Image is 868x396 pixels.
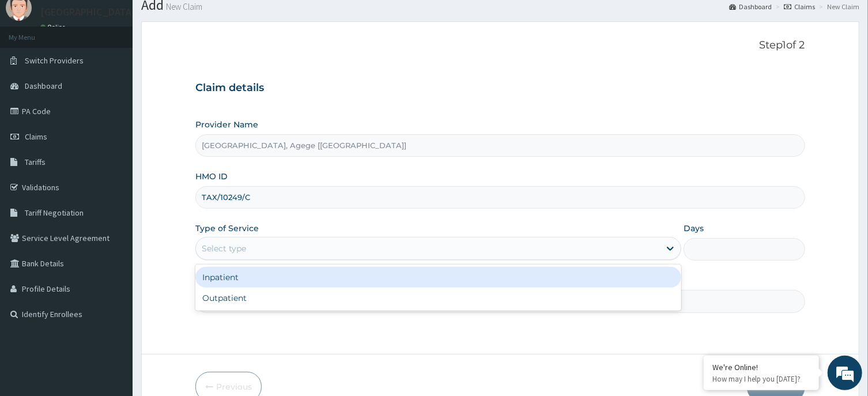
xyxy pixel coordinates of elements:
img: d_794563401_company_1708531726252_794563401 [21,58,47,86]
li: New Claim [816,2,859,12]
div: Inpatient [195,267,681,288]
span: Claims [25,131,47,142]
p: How may I help you today? [712,374,810,384]
a: Claims [784,2,815,12]
div: Minimize live chat window [189,6,217,33]
input: Enter HMO ID [195,186,805,209]
h3: Claim details [195,82,805,95]
span: Dashboard [25,81,62,91]
div: We're Online! [712,362,810,372]
label: HMO ID [195,171,228,182]
div: Chat with us now [60,65,194,80]
a: Dashboard [729,2,772,12]
small: New Claim [164,2,202,11]
span: Tariffs [25,157,46,167]
div: Select type [202,243,246,254]
span: Tariff Negotiation [25,208,84,218]
label: Type of Service [195,222,259,234]
p: Step 1 of 2 [195,39,805,52]
div: Outpatient [195,288,681,308]
a: Online [40,23,68,31]
label: Days [684,222,704,234]
textarea: Type your message and hit 'Enter' [6,269,220,310]
span: Switch Providers [25,55,84,66]
label: Provider Name [195,119,258,130]
span: We're online! [67,122,159,239]
p: [GEOGRAPHIC_DATA] [40,7,135,17]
